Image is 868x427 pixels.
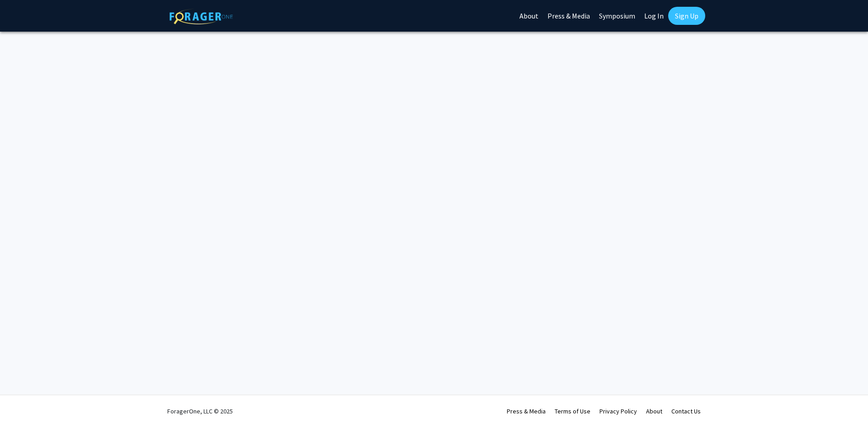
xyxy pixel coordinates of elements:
[170,9,233,24] img: ForagerOne Logo
[599,407,637,415] a: Privacy Policy
[555,407,590,415] a: Terms of Use
[668,7,705,25] a: Sign Up
[671,407,701,415] a: Contact Us
[646,407,662,415] a: About
[167,395,233,427] div: ForagerOne, LLC © 2025
[507,407,546,415] a: Press & Media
